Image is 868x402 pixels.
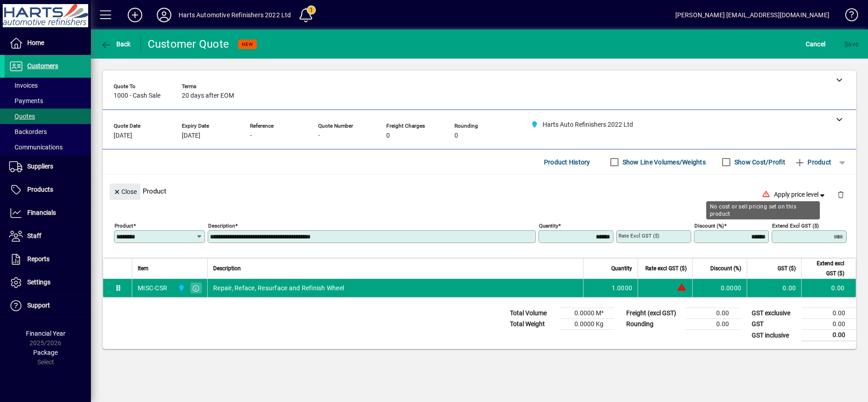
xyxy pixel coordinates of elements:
[150,7,179,23] button: Profile
[175,283,186,293] span: Harts Auto Refinishers 2022 Ltd
[9,113,35,120] span: Quotes
[505,319,560,330] td: Total Weight
[138,263,149,273] span: Item
[182,132,200,139] span: [DATE]
[213,283,344,293] span: Repair, Reface, Resurface and Refinish Wheel
[621,158,706,167] label: Show Line Volumes/Weights
[318,132,320,139] span: -
[250,132,252,139] span: -
[560,319,614,330] td: 0.0000 Kg
[103,174,856,208] div: Product
[838,2,857,31] a: Knowledge Base
[27,278,50,286] span: Settings
[5,78,91,93] a: Invoices
[27,209,56,216] span: Financials
[113,184,137,199] span: Close
[747,279,801,297] td: 0.00
[27,163,53,170] span: Suppliers
[619,233,659,239] mat-label: Rate excl GST ($)
[114,92,160,99] span: 1000 - Cash Sale
[120,7,150,23] button: Add
[794,155,831,169] span: Product
[5,202,91,224] a: Financials
[706,201,820,219] div: No cost or sell pricing set on this product
[747,308,802,319] td: GST exclusive
[213,263,241,273] span: Description
[803,36,828,52] button: Cancel
[5,294,91,317] a: Support
[115,223,133,229] mat-label: Product
[27,186,53,193] span: Products
[612,283,633,293] span: 1.0000
[801,279,856,297] td: 0.00
[675,8,829,22] div: [PERSON_NAME] [EMAIL_ADDRESS][DOMAIN_NAME]
[747,330,802,341] td: GST inclusive
[27,39,44,46] span: Home
[5,155,91,178] a: Suppliers
[645,263,687,273] span: Rate excl GST ($)
[5,248,91,271] a: Reports
[91,36,141,52] app-page-header-button: Back
[844,37,858,51] span: ave
[386,132,390,139] span: 0
[138,283,167,293] div: MISC-CSR
[830,184,852,205] button: Delete
[830,190,852,199] app-page-header-button: Delete
[27,232,41,239] span: Staff
[98,36,133,52] button: Back
[540,154,594,170] button: Product History
[33,349,58,356] span: Package
[182,92,234,99] span: 20 days after EOM
[242,41,253,47] span: NEW
[747,319,802,330] td: GST
[148,37,229,51] div: Customer Quote
[5,32,91,55] a: Home
[844,40,848,48] span: S
[27,302,50,309] span: Support
[9,82,38,89] span: Invoices
[733,158,785,167] label: Show Cost/Profit
[454,132,458,139] span: 0
[5,139,91,155] a: Communications
[560,308,614,319] td: 0.0000 M³
[622,308,685,319] td: Freight (excl GST)
[611,263,632,273] span: Quantity
[806,37,826,51] span: Cancel
[774,190,827,199] span: Apply price level
[5,225,91,248] a: Staff
[5,271,91,294] a: Settings
[5,93,91,109] a: Payments
[26,330,65,337] span: Financial Year
[110,184,140,200] button: Close
[802,330,856,341] td: 0.00
[5,109,91,124] a: Quotes
[505,308,560,319] td: Total Volume
[9,128,47,135] span: Backorders
[772,223,819,229] mat-label: Extend excl GST ($)
[685,319,740,330] td: 0.00
[114,132,132,139] span: [DATE]
[842,36,861,52] button: Save
[27,62,58,69] span: Customers
[5,179,91,201] a: Products
[622,319,685,330] td: Rounding
[790,154,836,170] button: Product
[539,223,558,229] mat-label: Quantity
[802,319,856,330] td: 0.00
[807,258,844,278] span: Extend excl GST ($)
[685,308,740,319] td: 0.00
[770,187,830,203] button: Apply price level
[692,279,747,297] td: 0.0000
[179,8,291,22] div: Harts Automotive Refinishers 2022 Ltd
[107,187,143,195] app-page-header-button: Close
[710,263,741,273] span: Discount (%)
[544,155,590,169] span: Product History
[9,144,63,151] span: Communications
[802,308,856,319] td: 0.00
[208,223,235,229] mat-label: Description
[778,263,796,273] span: GST ($)
[100,40,131,48] span: Back
[5,124,91,139] a: Backorders
[9,97,43,104] span: Payments
[694,223,724,229] mat-label: Discount (%)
